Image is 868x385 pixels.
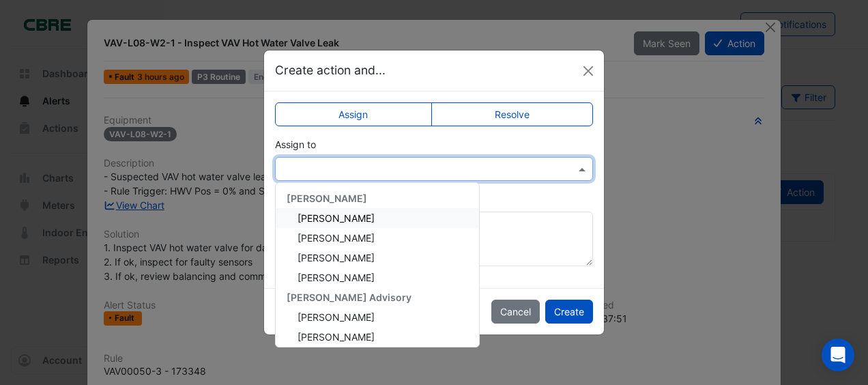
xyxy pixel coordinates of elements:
div: Options List [276,183,479,347]
label: Assign [275,102,432,126]
span: [PERSON_NAME] Advisory [287,291,411,303]
button: Create [545,300,593,324]
label: Resolve [431,102,594,126]
span: [PERSON_NAME] [298,232,375,244]
label: Assign to [275,137,316,152]
span: [PERSON_NAME] [298,331,375,343]
span: [PERSON_NAME] [298,272,375,283]
button: Close [578,61,598,81]
span: [PERSON_NAME] [287,192,367,204]
h5: Create action and... [275,61,386,79]
span: [PERSON_NAME] [298,212,375,224]
span: [PERSON_NAME] [298,311,375,323]
div: Open Intercom Messenger [822,339,854,371]
button: Cancel [491,300,540,324]
span: [PERSON_NAME] [298,252,375,263]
